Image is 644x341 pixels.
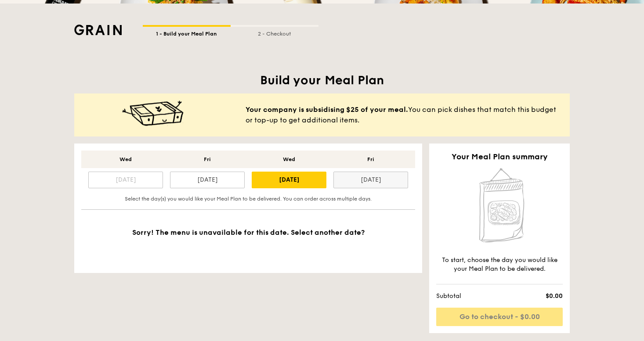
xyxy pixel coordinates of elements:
[436,308,563,326] a: Go to checkout - $0.00
[88,156,163,163] div: Wed
[74,217,422,273] div: Sorry! The menu is unavailable for this date. Select another date?
[143,27,231,37] div: 1 - Build your Meal Plan
[231,27,318,37] div: 2 - Checkout
[170,156,245,163] div: Fri
[436,292,512,301] span: Subtotal
[74,25,122,35] img: Grain
[246,104,563,126] span: You can pick dishes that match this budget or top-up to get additional items.
[74,72,570,88] h1: Build your Meal Plan
[474,166,525,245] img: Home delivery
[252,156,326,163] div: Wed
[512,292,563,301] span: $0.00
[85,195,412,202] div: Select the day(s) you would like your Meal Plan to be delivered. You can order across multiple days.
[333,156,408,163] div: Fri
[122,101,184,127] img: meal-happy@2x.c9d3c595.png
[436,151,563,163] h2: Your Meal Plan summary
[246,105,408,114] b: Your company is subsidising $25 of your meal.
[436,256,563,273] div: To start, choose the day you would like your Meal Plan to be delivered.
